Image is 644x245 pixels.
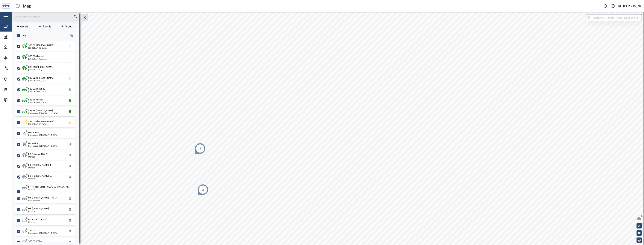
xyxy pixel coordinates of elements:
div: Morobe [28,167,53,169]
input: Search assets or drivers [14,14,77,19]
div: [GEOGRAPHIC_DATA] [28,101,47,103]
div: L-7 Truck (LCE 551) [28,218,47,221]
div: Generator [28,142,38,145]
div: L-4 Kondai Sorea ([GEOGRAPHIC_DATA]... [28,185,69,188]
div: [GEOGRAPHIC_DATA] [28,90,47,92]
div: Reports [10,66,22,70]
input: Search by People, Asset, Geozone or Place [586,14,642,21]
div: Dashboard [10,35,27,39]
span: Assets [20,25,28,28]
div: SBS 005 [PERSON_NAME] [28,44,54,47]
div: [GEOGRAPHIC_DATA] [28,58,47,60]
div: Tasks [10,87,20,91]
div: [GEOGRAPHIC_DATA] [28,47,54,49]
div: Alarms [10,77,21,81]
div: Morobe [28,188,69,190]
div: L-2 [PERSON_NAME] (F... [28,164,53,167]
div: grid [15,40,79,242]
label: ALL [20,34,27,37]
div: L-5 [PERSON_NAME] - IAE 24... [28,196,59,199]
div: 2 [202,188,204,192]
div: SBS 003 Vijay [28,240,42,243]
div: Korobosea, [GEOGRAPHIC_DATA] [28,134,58,136]
div: Lae, Morobe [28,199,59,201]
div: Map marker [195,143,206,154]
div: Map marker [197,184,209,195]
div: SBS 36 [PERSON_NAME] [28,109,53,112]
div: SBS 022 [PERSON_NAME] [28,76,54,80]
div: Korobosea, [GEOGRAPHIC_DATA] [28,112,58,114]
span: People [43,25,51,28]
div: Korobosea, [GEOGRAPHIC_DATA] [28,232,58,234]
div: Map [10,24,18,28]
div: [GEOGRAPHIC_DATA] [28,80,54,81]
img: Main Logo [2,2,10,10]
button: [PERSON_NAME] [618,3,641,9]
div: SBS 35 Kilangit [28,98,43,101]
div: [GEOGRAPHIC_DATA] [28,123,56,125]
div: SBS 011 [PERSON_NAME] [28,66,53,69]
div: Diesel Tank [28,131,40,134]
div: L-1 Pokanas (LBX 8... [28,153,49,156]
div: Korobosea, [GEOGRAPHIC_DATA] [28,145,58,147]
div: Morobe [28,221,47,223]
div: [GEOGRAPHIC_DATA] [28,69,53,71]
div: SBS 032 Saua Iru [28,87,45,90]
div: Morobe [28,178,52,179]
div: Map [23,3,32,9]
span: Groups [65,25,74,28]
div: Morobe [28,156,49,158]
div: [PERSON_NAME] [623,4,641,8]
div: Settings [10,98,23,102]
div: L-3 [PERSON_NAME] (... [28,174,52,178]
div: Assets [10,45,21,49]
canvas: Map [12,12,644,245]
div: SBS 008 Borosi [28,55,44,58]
div: L-6 [PERSON_NAME] (... [28,207,52,210]
div: Morobe [28,210,52,212]
div: 2 [199,146,201,151]
div: Sites [10,56,19,60]
div: SBS 001 [28,229,36,232]
div: SBS 009 [PERSON_NAME]... [28,120,56,123]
